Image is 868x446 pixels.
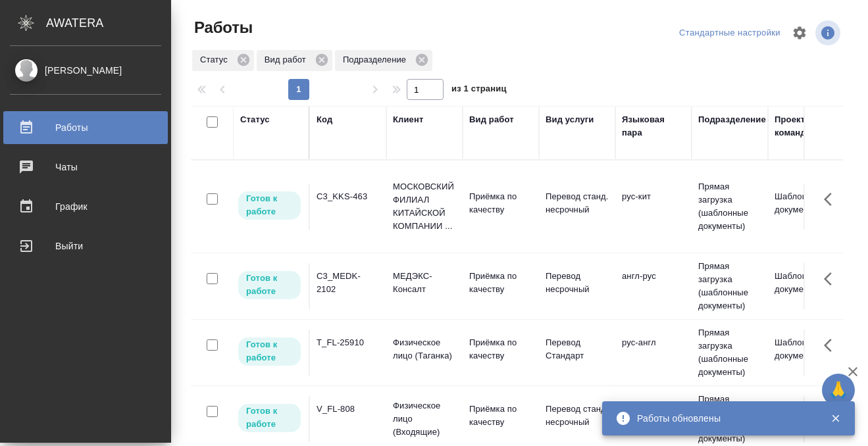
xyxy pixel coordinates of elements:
[3,230,168,262] a: Выйти
[469,336,532,362] p: Приёмка по качеству
[692,253,768,319] td: Прямая загрузка (шаблонные документы)
[246,338,293,364] p: Готов к работе
[768,330,844,376] td: Шаблонные документы
[546,270,609,296] p: Перевод несрочный
[622,113,685,139] div: Языковая пара
[546,190,609,216] p: Перевод станд. несрочный
[10,118,161,137] div: Работы
[451,81,507,100] span: из 1 страниц
[3,190,168,223] a: График
[10,157,161,177] div: Чаты
[469,190,532,216] p: Приёмка по качеству
[827,376,850,404] span: 🙏
[246,405,293,431] p: Готов к работе
[615,330,692,376] td: рус-англ
[317,270,380,296] div: C3_MEDK-2102
[317,403,380,416] div: V_FL-808
[393,270,456,296] p: МЕДЭКС-Консалт
[546,113,594,126] div: Вид услуги
[10,63,161,78] div: [PERSON_NAME]
[237,336,302,367] div: Исполнитель может приступить к работе
[676,23,784,43] div: split button
[393,113,423,126] div: Клиент
[469,403,532,429] p: Приёмка по качеству
[469,113,514,126] div: Вид работ
[192,50,254,71] div: Статус
[768,184,844,230] td: Шаблонные документы
[546,403,609,429] p: Перевод станд. несрочный
[237,190,302,221] div: Исполнитель может приступить к работе
[393,399,456,439] p: Физическое лицо (Входящие)
[10,236,161,256] div: Выйти
[3,151,168,184] a: Чаты
[615,184,692,230] td: рус-кит
[237,270,302,301] div: Исполнитель может приступить к работе
[265,53,311,66] p: Вид работ
[3,111,168,144] a: Работы
[393,180,456,233] p: МОСКОВСКИЙ ФИЛИАЛ КИТАЙСКОЙ КОМПАНИИ ...
[816,184,848,215] button: Здесь прячутся важные кнопки
[822,374,855,407] button: 🙏
[768,396,844,442] td: Шаблонные документы
[698,113,766,126] div: Подразделение
[615,396,692,442] td: каз-рус
[546,336,609,362] p: Перевод Стандарт
[692,320,768,385] td: Прямая загрузка (шаблонные документы)
[343,53,411,66] p: Подразделение
[257,50,332,71] div: Вид работ
[46,10,171,36] div: AWATERA
[191,17,253,38] span: Работы
[240,113,270,126] div: Статус
[237,403,302,434] div: Исполнитель может приступить к работе
[768,263,844,309] td: Шаблонные документы
[393,336,456,362] p: Физическое лицо (Таганка)
[317,336,380,349] div: T_FL-25910
[246,192,293,218] p: Готов к работе
[317,190,380,203] div: C3_KKS-463
[10,197,161,216] div: График
[815,20,843,45] span: Посмотреть информацию
[317,113,332,126] div: Код
[469,270,532,296] p: Приёмка по качеству
[246,272,293,298] p: Готов к работе
[335,50,432,71] div: Подразделение
[816,263,848,295] button: Здесь прячутся важные кнопки
[637,412,811,425] div: Работы обновлены
[822,412,849,424] button: Закрыть
[200,53,232,66] p: Статус
[692,174,768,239] td: Прямая загрузка (шаблонные документы)
[775,113,838,139] div: Проектная команда
[816,330,848,361] button: Здесь прячутся важные кнопки
[784,17,815,49] span: Настроить таблицу
[615,263,692,309] td: англ-рус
